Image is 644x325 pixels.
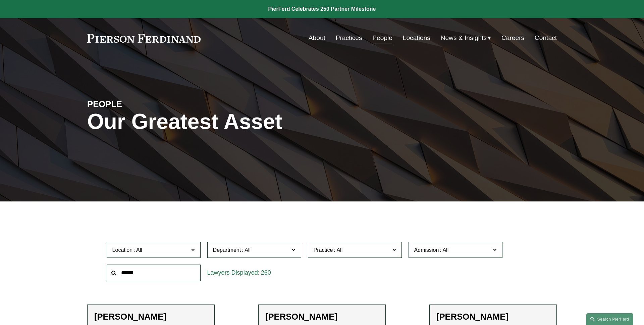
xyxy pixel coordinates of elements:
[314,247,333,253] span: Practice
[436,312,550,322] h2: [PERSON_NAME]
[261,269,271,276] span: 260
[403,32,430,44] a: Locations
[94,312,208,322] h2: [PERSON_NAME]
[336,32,362,44] a: Practices
[441,32,491,44] a: folder dropdown
[213,247,241,253] span: Department
[112,247,133,253] span: Location
[535,32,557,44] a: Contact
[87,109,400,134] h1: Our Greatest Asset
[309,32,325,44] a: About
[501,32,524,44] a: Careers
[372,32,392,44] a: People
[441,32,487,44] span: News & Insights
[87,99,205,109] h4: PEOPLE
[414,247,439,253] span: Admission
[586,313,633,325] a: Search this site
[265,312,379,322] h2: [PERSON_NAME]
